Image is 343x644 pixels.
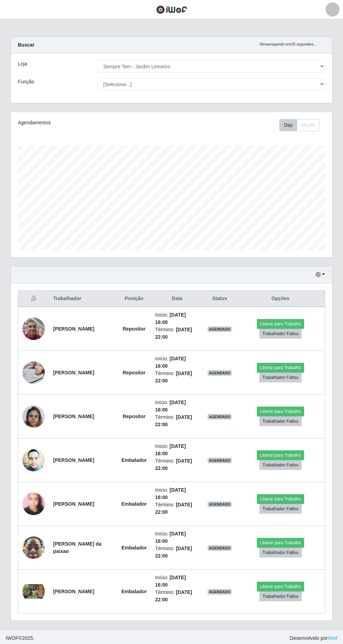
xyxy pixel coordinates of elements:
[257,363,304,373] button: Liberar para Trabalho
[208,414,232,420] span: AGENDADO
[121,589,147,594] strong: Embalador
[155,311,199,326] li: Início:
[328,635,337,641] a: iWof
[257,407,304,416] button: Liberar para Trabalho
[257,450,304,460] button: Liberar para Trabalho
[22,401,45,431] img: 1755736847317.jpeg
[53,370,94,375] strong: [PERSON_NAME]
[297,119,320,131] button: Month
[18,60,27,68] label: Loja
[257,319,304,329] button: Liberar para Trabalho
[155,545,199,560] li: Término:
[121,501,147,507] strong: Embalador
[53,457,94,463] strong: [PERSON_NAME]
[121,545,147,550] strong: Embalador
[259,373,302,382] button: Trabalhador Faltou
[22,449,45,471] img: 1749767950636.jpeg
[155,501,199,516] li: Término:
[259,416,302,426] button: Trabalhador Faltou
[290,635,337,642] span: Desenvolvido por
[155,414,199,428] li: Término:
[151,291,203,307] th: Data
[208,545,232,551] span: AGENDADO
[155,574,199,589] li: Início:
[279,119,297,131] button: Day
[259,591,302,601] button: Trabalhador Faltou
[259,548,302,558] button: Trabalhador Faltou
[53,589,94,594] strong: [PERSON_NAME]
[257,494,304,504] button: Liberar para Trabalho
[155,326,199,341] li: Término:
[259,329,302,339] button: Trabalhador Faltou
[22,533,45,562] img: 1752580683628.jpeg
[155,355,199,370] li: Início:
[22,584,45,599] img: 1752894382352.jpeg
[203,291,236,307] th: Status
[22,489,45,519] img: 1750798204685.jpeg
[155,457,199,472] li: Término:
[53,414,94,419] strong: [PERSON_NAME]
[155,486,199,501] li: Início:
[155,443,199,457] li: Início:
[49,291,117,307] th: Trabalhador
[155,443,186,456] time: [DATE] 16:00
[208,326,232,332] span: AGENDADO
[6,635,19,641] span: IWOF
[279,119,325,131] div: Toolbar with button groups
[53,326,94,332] strong: [PERSON_NAME]
[122,414,145,419] strong: Repositor
[257,538,304,548] button: Liberar para Trabalho
[208,458,232,463] span: AGENDADO
[259,460,302,470] button: Trabalhador Faltou
[122,326,145,332] strong: Repositor
[155,370,199,385] li: Término:
[155,399,199,414] li: Início:
[155,589,199,603] li: Término:
[155,531,186,544] time: [DATE] 16:00
[22,314,45,344] img: 1752676731308.jpeg
[122,370,145,375] strong: Repositor
[208,589,232,595] span: AGENDADO
[259,504,302,514] button: Trabalhador Faltou
[53,501,94,507] strong: [PERSON_NAME]
[236,291,325,307] th: Opções
[260,42,317,46] i: Recarregando em 25 segundos...
[22,358,45,387] img: 1755028690244.jpeg
[18,119,140,126] div: Agendamentos
[156,5,187,14] img: CoreUI Logo
[117,291,151,307] th: Posição
[53,541,101,554] strong: [PERSON_NAME] da paixao
[155,487,186,500] time: [DATE] 16:00
[155,530,199,545] li: Início:
[155,312,186,325] time: [DATE] 16:00
[18,42,34,48] strong: Buscar
[155,356,186,369] time: [DATE] 16:00
[155,400,186,413] time: [DATE] 16:00
[279,119,320,131] div: First group
[6,635,34,642] span: © 2025 .
[257,582,304,591] button: Liberar para Trabalho
[208,501,232,507] span: AGENDADO
[155,575,186,588] time: [DATE] 16:00
[18,78,34,85] label: Função
[121,457,147,463] strong: Embalador
[208,370,232,376] span: AGENDADO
